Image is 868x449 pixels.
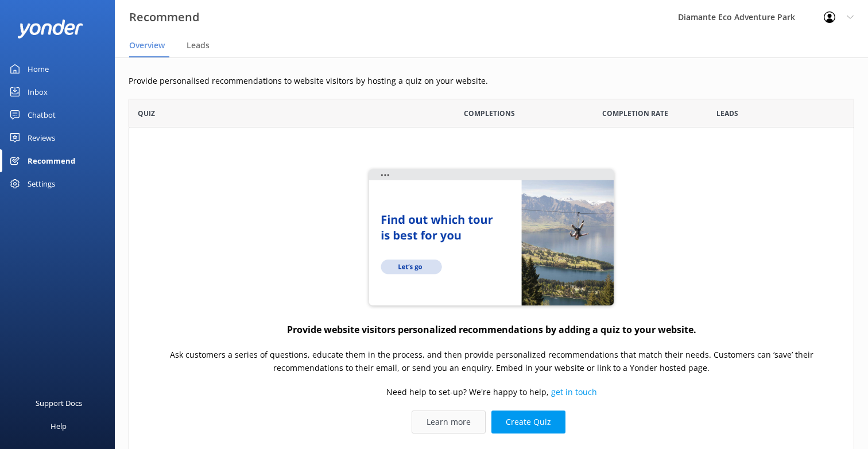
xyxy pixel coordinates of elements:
[129,8,199,26] h3: Recommend
[491,411,565,433] button: Create Quiz
[28,149,75,172] div: Recommend
[36,392,82,415] div: Support Docs
[412,411,486,433] a: Learn more
[129,40,165,51] span: Overview
[28,57,49,80] div: Home
[551,387,597,398] a: get in touch
[141,349,842,375] p: Ask customers a series of questions, educate them in the process, and then provide personalized r...
[51,415,67,438] div: Help
[28,80,48,103] div: Inbox
[386,386,597,399] p: Need help to set-up? We're happy to help,
[365,167,618,310] img: quiz-website...
[17,20,83,38] img: yonder-white-logo.png
[28,126,55,149] div: Reviews
[28,172,55,195] div: Settings
[602,108,668,119] span: Completion Rate
[464,108,515,119] span: Completions
[28,103,56,126] div: Chatbot
[187,40,210,51] span: Leads
[129,75,854,87] p: Provide personalised recommendations to website visitors by hosting a quiz on your website.
[716,108,738,119] span: Leads
[287,323,696,338] h4: Provide website visitors personalized recommendations by adding a quiz to your website.
[138,108,155,119] span: Quiz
